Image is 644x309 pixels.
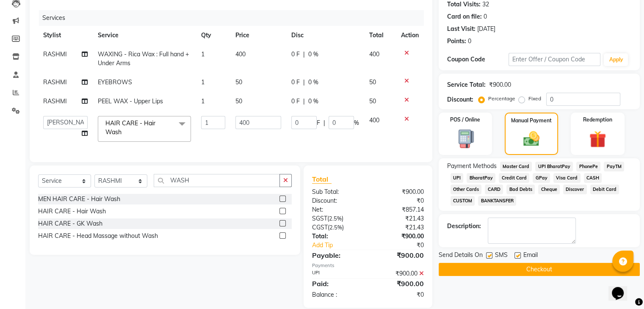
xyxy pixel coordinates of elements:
[369,50,379,58] span: 400
[523,251,538,261] span: Email
[447,162,497,171] span: Payment Methods
[201,97,205,105] span: 1
[604,162,624,171] span: PayTM
[518,130,544,148] img: _cash.svg
[484,12,487,21] div: 0
[312,223,328,231] span: CGST
[368,232,430,241] div: ₹900.00
[604,53,628,66] button: Apply
[306,188,368,196] div: Sub Total:
[306,223,368,232] div: ( )
[368,269,430,278] div: ₹900.00
[308,78,318,87] span: 0 %
[584,129,611,150] img: _gift.svg
[303,50,305,59] span: |
[489,80,511,89] div: ₹900.00
[584,173,602,183] span: CASH
[312,262,424,269] div: Payments
[608,275,636,301] iframe: chat widget
[98,78,132,86] span: EYEBROWS
[590,185,619,194] span: Debit Card
[122,128,125,136] a: x
[303,78,305,87] span: |
[308,97,318,106] span: 0 %
[447,12,482,21] div: Card on file:
[368,196,430,205] div: ₹0
[98,97,163,105] span: PEEL WAX - Upper Lips
[38,219,102,228] div: HAIR CARE - GK Wash
[235,50,246,58] span: 400
[43,78,67,86] span: RASHMI
[364,26,396,45] th: Total
[306,214,368,223] div: ( )
[368,205,430,214] div: ₹857.14
[439,263,640,276] button: Checkout
[329,224,342,231] span: 2.5%
[451,129,479,149] img: _pos-terminal.svg
[230,26,286,45] th: Price
[312,175,332,184] span: Total
[105,119,155,136] span: HAIR CARE - Hair Wash
[43,97,67,105] span: RASHMI
[291,97,300,106] span: 0 F
[323,119,325,127] span: |
[39,10,430,26] div: Services
[306,205,368,214] div: Net:
[43,50,67,58] span: RASHMI
[154,174,280,187] input: Search or Scan
[528,95,541,102] label: Fixed
[500,162,532,171] span: Master Card
[369,116,379,124] span: 400
[378,241,430,250] div: ₹0
[201,78,205,86] span: 1
[533,173,550,183] span: GPay
[553,173,580,183] span: Visa Card
[451,196,475,206] span: CUSTOM
[291,50,300,59] span: 0 F
[499,173,529,183] span: Credit Card
[306,232,368,241] div: Total:
[303,97,305,106] span: |
[451,173,464,183] span: UPI
[511,117,552,124] label: Manual Payment
[93,26,196,45] th: Service
[291,78,300,87] span: 0 F
[447,80,486,89] div: Service Total:
[306,290,368,299] div: Balance :
[396,26,424,45] th: Action
[368,250,430,260] div: ₹900.00
[583,116,612,124] label: Redemption
[235,78,242,86] span: 50
[235,97,242,105] span: 50
[477,25,495,33] div: [DATE]
[478,196,516,206] span: BANKTANSFER
[354,119,359,127] span: %
[447,25,475,33] div: Last Visit:
[439,251,483,261] span: Send Details On
[467,173,495,183] span: BharatPay
[369,78,376,86] span: 50
[369,97,376,105] span: 50
[535,162,573,171] span: UPI BharatPay
[488,95,515,102] label: Percentage
[368,223,430,232] div: ₹21.43
[485,185,503,194] span: CARD
[317,119,320,127] span: F
[308,50,318,59] span: 0 %
[306,241,378,250] a: Add Tip
[509,53,601,66] input: Enter Offer / Coupon Code
[306,279,368,289] div: Paid:
[563,185,587,194] span: Discover
[201,50,205,58] span: 1
[306,196,368,205] div: Discount:
[447,222,481,231] div: Description:
[447,55,509,64] div: Coupon Code
[306,250,368,260] div: Payable:
[538,185,560,194] span: Cheque
[38,232,158,240] div: HAIR CARE - Head Massage without Wash
[306,269,368,278] div: UPI
[368,214,430,223] div: ₹21.43
[447,95,473,104] div: Discount:
[38,26,93,45] th: Stylist
[451,185,482,194] span: Other Cards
